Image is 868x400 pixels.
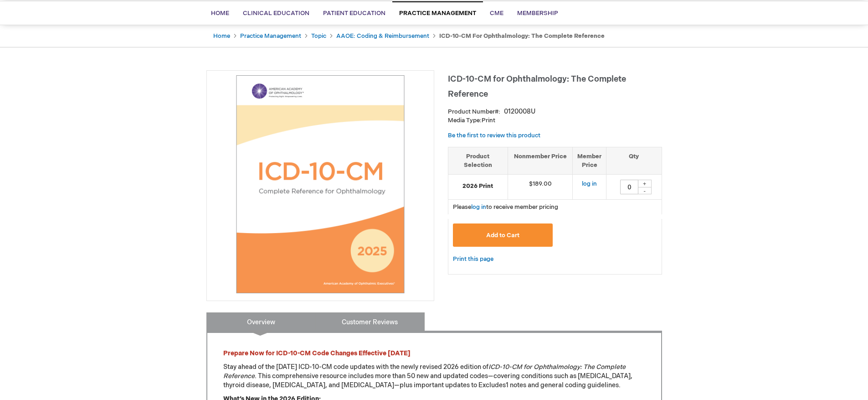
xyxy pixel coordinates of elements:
[448,108,500,115] strong: Product Number
[336,32,429,40] a: AAOE: Coding & Reimbursement
[486,232,519,239] span: Add to Cart
[315,312,425,331] a: Customer Reviews
[240,32,301,40] a: Practice Management
[439,32,605,40] strong: ICD-10-CM for Ophthalmology: The Complete Reference
[504,107,535,116] div: 0120008U
[606,147,662,174] th: Qty
[453,223,553,247] button: Add to Cart
[471,203,486,211] a: log in
[620,180,638,194] input: Qty
[573,147,606,174] th: Member Price
[211,10,229,17] span: Home
[243,10,309,17] span: Clinical Education
[223,349,411,357] strong: Prepare Now for ICD-10-CM Code Changes Effective [DATE]
[399,10,476,17] span: Practice Management
[223,363,645,390] p: Stay ahead of the [DATE] ICD-10-CM code updates with the newly revised 2026 edition of . This com...
[490,10,503,17] span: CME
[453,182,503,191] strong: 2026 Print
[638,187,652,194] div: -
[323,10,385,17] span: Patient Education
[517,10,558,17] span: Membership
[453,203,558,211] span: Please to receive member pricing
[213,32,230,40] a: Home
[223,363,626,380] em: ICD-10-CM for Ophthalmology: The Complete Reference
[448,132,540,139] a: Be the first to review this product
[448,117,482,124] strong: Media Type:
[448,147,508,174] th: Product Selection
[638,180,652,187] div: +
[453,254,493,265] a: Print this page
[508,175,573,200] td: $189.00
[206,312,316,331] a: Overview
[211,75,429,293] img: ICD-10-CM for Ophthalmology: The Complete Reference
[448,116,662,125] p: Print
[311,32,326,40] a: Topic
[582,180,597,187] a: log in
[508,147,573,174] th: Nonmember Price
[448,74,626,99] span: ICD-10-CM for Ophthalmology: The Complete Reference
